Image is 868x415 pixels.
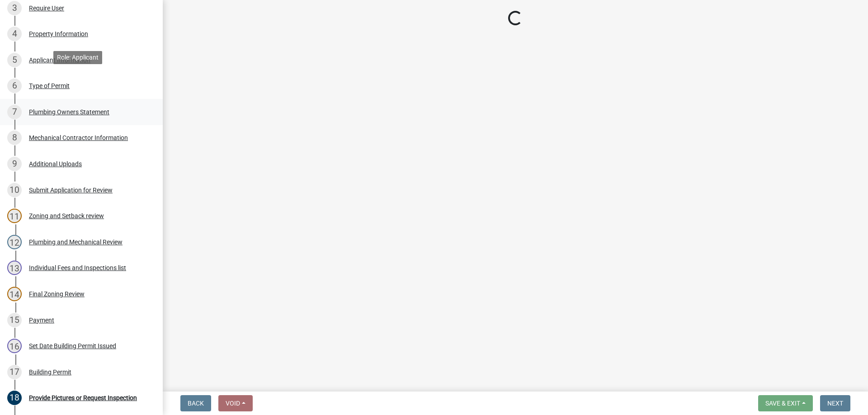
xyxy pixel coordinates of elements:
div: Submit Application for Review [29,187,113,193]
div: 4 [7,27,22,41]
div: Mechanical Contractor Information [29,135,128,141]
div: Provide Pictures or Request Inspection [29,395,137,401]
div: 5 [7,53,22,67]
div: Role: Applicant [53,51,102,64]
div: 9 [7,157,22,171]
div: 15 [7,313,22,327]
div: 18 [7,391,22,405]
div: Type of Permit [29,83,70,89]
span: Back [188,400,204,407]
span: Void [226,400,240,407]
div: Property Information [29,31,88,37]
button: Back [180,395,211,411]
div: Plumbing Owners Statement [29,109,109,115]
div: 17 [7,365,22,379]
div: 3 [7,1,22,15]
div: Set Date Building Permit Issued [29,343,116,349]
div: 6 [7,79,22,93]
div: Payment [29,317,54,323]
button: Save & Exit [758,395,813,411]
div: Additional Uploads [29,161,82,167]
div: 8 [7,131,22,145]
div: 12 [7,235,22,249]
span: Next [827,400,843,407]
div: 10 [7,183,22,197]
div: Applicant Information [29,57,90,63]
div: Require User [29,5,64,11]
div: Final Zoning Review [29,291,85,297]
div: Plumbing and Mechanical Review [29,239,123,245]
div: Individual Fees and Inspections list [29,265,126,271]
div: 13 [7,261,22,275]
div: Zoning and Setback review [29,213,104,219]
div: 14 [7,287,22,301]
div: 11 [7,209,22,223]
button: Void [218,395,253,411]
div: Building Permit [29,369,71,375]
span: Save & Exit [765,400,800,407]
button: Next [820,395,850,411]
div: 16 [7,339,22,353]
div: 7 [7,105,22,119]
